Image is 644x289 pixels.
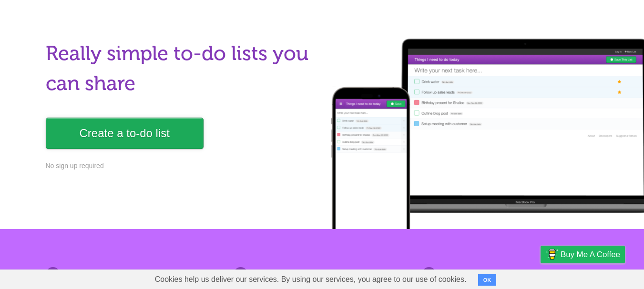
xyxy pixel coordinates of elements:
img: Buy me a coffee [545,246,558,262]
h2: Access from any device. [422,267,598,280]
a: Buy me a coffee [541,246,625,263]
p: No sign up required [46,161,317,171]
a: Create a to-do list [46,118,204,149]
h2: Share lists with ease. [234,267,410,280]
span: Cookies help us deliver our services. By using our services, you agree to our use of cookies. [145,270,476,289]
h1: Really simple to-do lists you can share [46,39,317,99]
span: Buy me a coffee [561,246,620,263]
h2: No sign up. Nothing to install. [46,267,222,280]
button: OK [478,274,497,286]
